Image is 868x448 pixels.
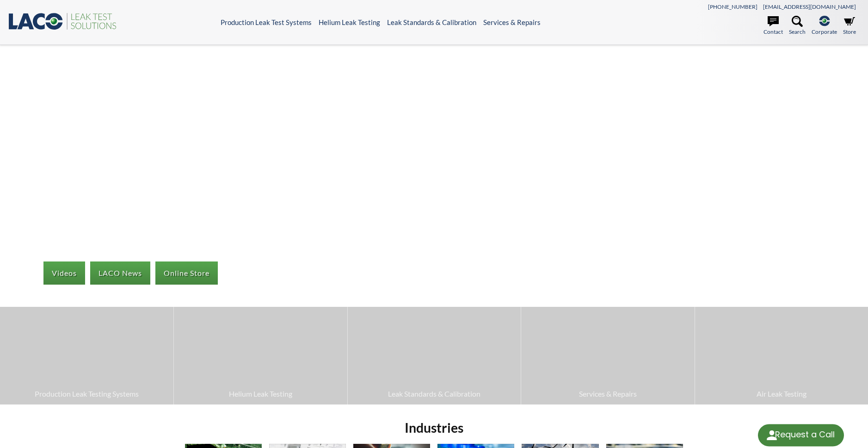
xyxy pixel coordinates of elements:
[695,307,868,404] a: Air Leak Testing
[179,388,342,400] span: Helium Leak Testing
[174,307,347,404] a: Helium Leak Testing
[387,18,476,26] a: Leak Standards & Calibration
[483,18,541,26] a: Services & Repairs
[319,18,380,26] a: Helium Leak Testing
[763,3,856,10] a: [EMAIL_ADDRESS][DOMAIN_NAME]
[526,388,689,400] span: Services & Repairs
[812,27,837,36] span: Corporate
[763,16,783,36] a: Contact
[43,261,85,285] a: Videos
[789,16,806,36] a: Search
[221,18,312,26] a: Production Leak Test Systems
[352,388,516,400] span: Leak Standards & Calibration
[348,307,521,404] a: Leak Standards & Calibration
[764,428,779,442] img: round button
[843,16,856,36] a: Store
[758,424,844,446] div: Request a Call
[5,388,169,400] span: Production Leak Testing Systems
[700,388,863,400] span: Air Leak Testing
[708,3,757,10] a: [PHONE_NUMBER]
[90,261,150,285] a: LACO News
[181,419,686,436] h2: Industries
[775,424,835,445] div: Request a Call
[155,261,218,285] a: Online Store
[521,307,694,404] a: Services & Repairs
